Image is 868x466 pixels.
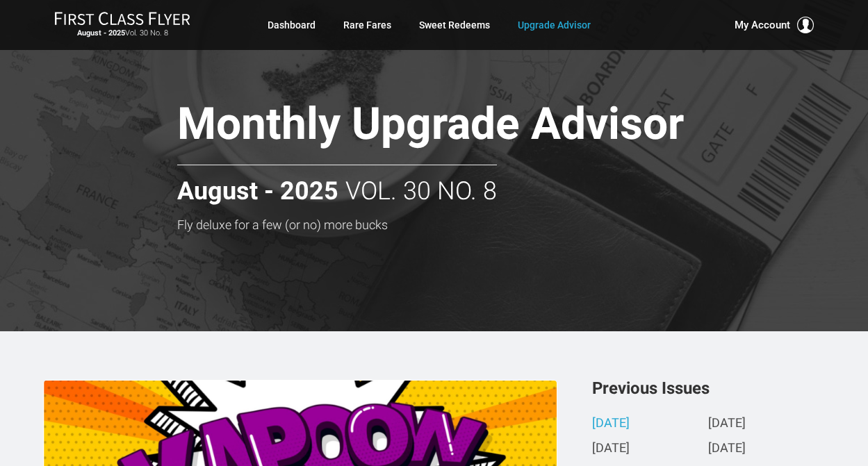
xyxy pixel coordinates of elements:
a: Rare Fares [343,13,391,38]
a: [DATE] [708,417,746,431]
h2: Vol. 30 No. 8 [177,165,497,206]
button: My Account [735,17,814,33]
a: Sweet Redeems [419,13,490,38]
span: My Account [735,17,790,33]
a: [DATE] [592,442,630,456]
strong: August - 2025 [77,28,125,38]
strong: August - 2025 [177,178,338,206]
a: First Class FlyerAugust - 2025Vol. 30 No. 8 [54,11,190,39]
h3: Fly deluxe for a few (or no) more bucks [177,218,758,232]
img: First Class Flyer [54,11,190,26]
a: Dashboard [268,13,316,38]
a: [DATE] [708,442,746,456]
a: Upgrade Advisor [518,13,591,38]
h3: Previous Issues [592,380,825,397]
small: Vol. 30 No. 8 [54,28,190,38]
h1: Monthly Upgrade Advisor [177,100,758,153]
a: [DATE] [592,417,630,431]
